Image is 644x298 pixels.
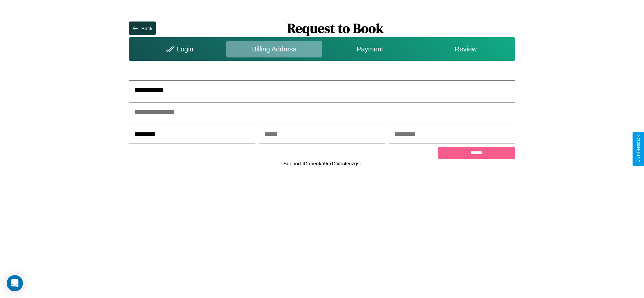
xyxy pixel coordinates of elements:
[129,22,156,35] button: Back
[226,41,322,57] div: Billing Address
[322,41,418,57] div: Payment
[141,26,152,31] div: Back
[130,41,226,57] div: Login
[636,135,641,163] div: Give Feedback
[418,41,513,57] div: Review
[7,275,23,291] div: Open Intercom Messenger
[283,159,360,168] p: Support ID: megkp9m12xta4eczgsj
[156,19,515,37] h1: Request to Book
